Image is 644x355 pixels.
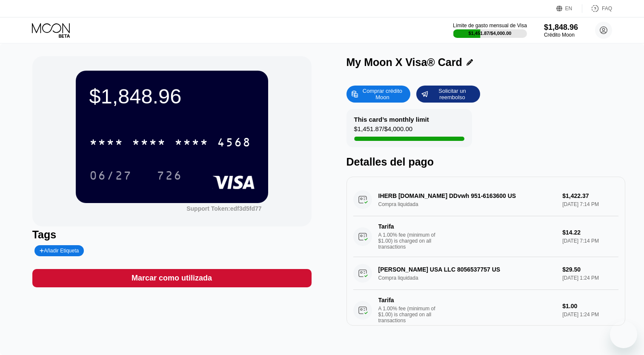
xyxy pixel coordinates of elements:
div: Comprar crédito Moon [359,87,406,101]
div: Límite de gasto mensual de Visa$1,451.87/$4,000.00 [453,23,527,38]
div: 06/27 [83,165,138,186]
div: Tarifa [378,297,438,303]
div: A 1.00% fee (minimum of $1.00) is charged on all transactions [378,232,442,250]
div: $14.22 [562,229,618,236]
div: 726 [150,165,189,186]
div: My Moon X Visa® Card [346,56,462,69]
div: Añadir Etiqueta [34,245,84,256]
div: Detalles del pago [346,156,626,168]
div: 4568 [217,137,251,150]
div: Comprar crédito Moon [346,86,410,103]
div: 726 [157,170,182,183]
div: A 1.00% fee (minimum of $1.00) is charged on all transactions [378,306,442,324]
div: $1,848.96 [544,23,578,32]
div: $1,848.96Crédito Moon [544,23,578,38]
iframe: Botón para iniciar la ventana de mensajería, conversación en curso [610,321,637,348]
div: EN [556,4,582,13]
div: Solicitar un reembolso [429,87,475,101]
div: $1,451.87 / $4,000.00 [354,125,413,137]
div: [DATE] 1:24 PM [562,312,618,318]
div: Tags [32,229,312,241]
div: Marcar como utilizada [32,269,312,287]
div: Crédito Moon [544,32,578,38]
div: [DATE] 7:14 PM [562,238,618,244]
div: TarifaA 1.00% fee (minimum of $1.00) is charged on all transactions$14.22[DATE] 7:14 PM [353,216,619,257]
div: EN [565,6,572,11]
div: $1.00 [562,303,618,309]
div: Tarifa [378,223,438,230]
div: Añadir Etiqueta [40,248,79,254]
div: Support Token: edf3d5fd77 [186,205,261,212]
div: 06/27 [89,170,132,183]
div: $1,848.96 [89,84,255,108]
div: Solicitar un reembolso [416,86,480,103]
div: Límite de gasto mensual de Visa [453,23,527,29]
div: FAQ [582,4,612,13]
div: This card’s monthly limit [354,116,429,123]
div: Marcar como utilizada [132,273,212,283]
div: Support Token:edf3d5fd77 [186,205,261,212]
div: $1,451.87 / $4,000.00 [469,31,512,36]
div: TarifaA 1.00% fee (minimum of $1.00) is charged on all transactions$1.00[DATE] 1:24 PM [353,290,619,331]
div: FAQ [602,6,612,11]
